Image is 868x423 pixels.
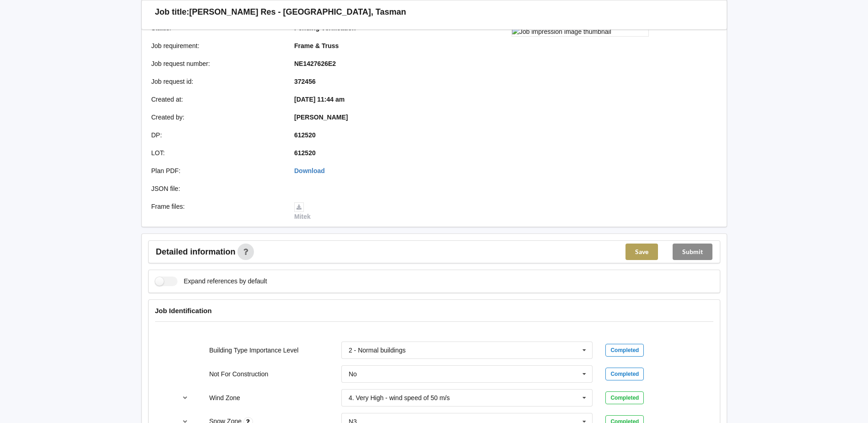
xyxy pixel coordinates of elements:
[349,347,406,353] div: 2 - Normal buildings
[294,131,316,139] b: 612520
[145,202,288,221] div: Frame files :
[294,149,316,157] b: 612520
[294,203,311,220] a: Mitek
[145,130,288,140] div: DP :
[145,113,288,122] div: Created by :
[176,390,194,406] button: reference-toggle
[156,248,236,256] span: Detailed information
[209,394,240,401] label: Wind Zone
[294,78,316,85] b: 372456
[145,77,288,86] div: Job request id :
[145,148,288,157] div: LOT :
[155,7,189,17] h3: Job title:
[155,306,713,315] h4: Job Identification
[294,60,336,67] b: NE1427626E2
[155,277,267,286] label: Expand references by default
[145,41,288,50] div: Job requirement :
[512,27,649,37] img: Job impression image thumbnail
[349,371,357,377] div: No
[145,166,288,175] div: Plan PDF :
[209,347,298,354] label: Building Type Importance Level
[145,95,288,104] div: Created at :
[145,59,288,68] div: Job request number :
[294,167,325,174] a: Download
[294,114,348,121] b: [PERSON_NAME]
[605,368,644,380] div: Completed
[209,370,268,378] label: Not For Construction
[145,184,288,193] div: JSON file :
[189,7,406,17] h3: [PERSON_NAME] Res - [GEOGRAPHIC_DATA], Tasman
[605,344,644,357] div: Completed
[605,391,644,404] div: Completed
[294,96,345,103] b: [DATE] 11:44 am
[294,42,339,49] b: Frame & Truss
[625,244,658,260] button: Save
[349,395,450,401] div: 4. Very High - wind speed of 50 m/s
